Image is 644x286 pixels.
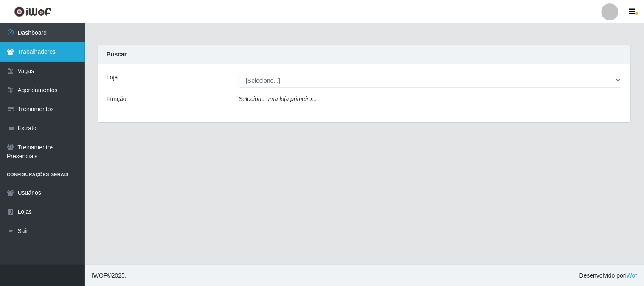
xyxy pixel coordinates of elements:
a: iWof [625,272,637,279]
label: Loja [107,73,118,82]
span: © 2025 . [92,271,127,280]
i: Selecione uma loja primeiro... [239,95,317,102]
strong: Buscar [107,51,127,58]
span: Desenvolvido por [579,271,637,280]
span: IWOF [92,272,107,279]
label: Função [107,95,127,104]
img: CoreUI Logo [14,6,52,17]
